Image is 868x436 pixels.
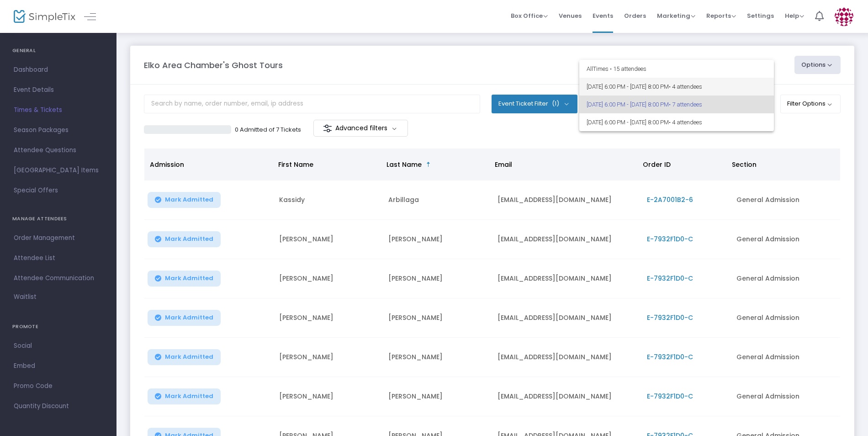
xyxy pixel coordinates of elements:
span: • 4 attendees [669,83,702,90]
span: [DATE] 6:00 PM - [DATE] 8:00 PM [587,96,767,113]
span: [DATE] 6:00 PM - [DATE] 8:00 PM [587,113,767,131]
span: All Times • 15 attendees [587,60,767,78]
span: [DATE] 6:00 PM - [DATE] 8:00 PM [587,78,767,96]
span: • 7 attendees [669,101,702,108]
span: • 4 attendees [669,119,702,126]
